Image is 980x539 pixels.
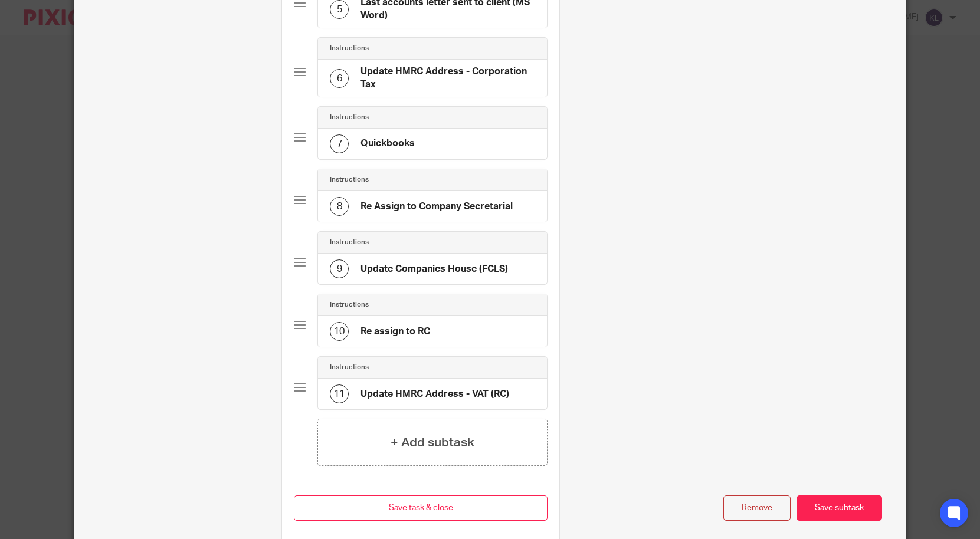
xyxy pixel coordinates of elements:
h4: Instructions [330,113,369,122]
h4: Instructions [330,175,369,185]
h4: Re assign to RC [360,326,430,338]
div: 8 [330,197,349,216]
button: Remove [723,495,791,521]
div: 9 [330,259,349,278]
h4: Instructions [330,363,369,372]
div: 7 [330,134,349,153]
h4: Instructions [330,300,369,310]
button: Save subtask [797,495,882,521]
h4: Quickbooks [360,137,415,150]
div: 11 [330,384,349,403]
h4: Re Assign to Company Secretarial [360,201,513,213]
h4: Update HMRC Address - Corporation Tax [360,65,535,91]
h4: Instructions [330,238,369,247]
div: 10 [330,322,349,341]
div: 6 [330,69,349,88]
button: Save task & close [294,495,548,521]
h4: Instructions [330,44,369,53]
h4: Update HMRC Address - VAT (RC) [360,388,509,400]
h4: Update Companies House (FCLS) [360,263,508,275]
h4: + Add subtask [391,433,474,452]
